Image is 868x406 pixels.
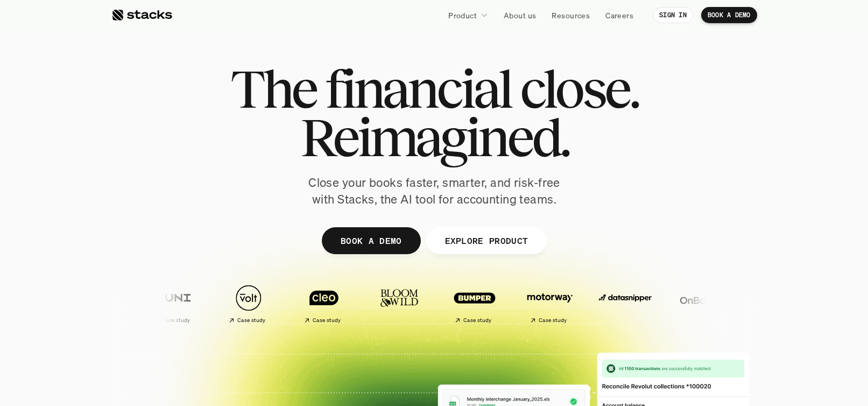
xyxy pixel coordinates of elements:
[289,279,359,328] a: Case study
[214,279,284,328] a: Case study
[340,233,401,248] p: BOOK A DEMO
[138,279,208,328] a: Case study
[515,279,585,328] a: Case study
[552,10,590,21] p: Resources
[659,11,687,19] p: SIGN IN
[708,11,751,19] p: BOOK A DEMO
[230,65,316,113] span: The
[325,65,511,113] span: financial
[161,317,190,324] h2: Case study
[444,233,528,248] p: EXPLORE PRODUCT
[538,317,567,324] h2: Case study
[520,65,638,113] span: close.
[300,174,569,208] p: Close your books faster, smarter, and risk-free with Stacks, the AI tool for accounting teams.
[504,10,536,21] p: About us
[463,317,491,324] h2: Case study
[605,10,633,21] p: Careers
[426,227,547,254] a: EXPLORE PRODUCT
[237,317,265,324] h2: Case study
[300,113,568,162] span: Reimagined.
[448,10,477,21] p: Product
[653,7,693,23] a: SIGN IN
[440,279,510,328] a: Case study
[599,5,640,25] a: Careers
[312,317,341,324] h2: Case study
[701,7,757,23] a: BOOK A DEMO
[545,5,596,25] a: Resources
[321,227,420,254] a: BOOK A DEMO
[497,5,542,25] a: About us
